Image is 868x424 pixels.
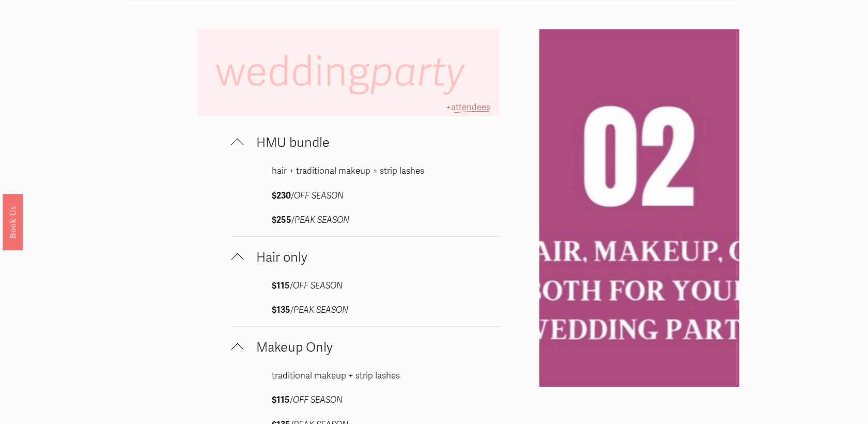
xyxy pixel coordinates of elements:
p: / [272,302,459,319]
button: HMU bundle [231,122,500,163]
div: Hair only [231,278,500,326]
strong: $135 [272,305,290,315]
p: / [272,213,459,229]
p: traditional makeup + strip lashes [272,368,459,384]
a: Book Us [3,194,23,250]
p: / [272,278,459,294]
em: OFF SEASON [293,395,343,405]
p: / [272,392,459,408]
span: HMU bundle [244,135,500,150]
div: HMU bundle [231,163,500,236]
strong: $255 [272,215,291,225]
strong: $230 [272,190,291,201]
span: Hair only [244,250,500,265]
button: Makeup Only [231,327,500,368]
em: PEAK SEASON [295,215,349,225]
p: hair + traditional makeup + strip lashes [272,163,459,179]
em: PEAK SEASON [293,305,348,315]
strong: $115 [272,280,290,291]
em: OFF SEASON [293,280,343,291]
p: / [272,188,459,204]
strong: $115 [272,395,290,405]
span: + [446,102,451,113]
span: Makeup Only [244,340,500,355]
em: OFF SEASON [294,190,344,201]
button: Hair only [231,237,500,278]
span: wedding [215,48,474,97]
span: attendees [451,102,490,113]
em: party [370,48,464,97]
